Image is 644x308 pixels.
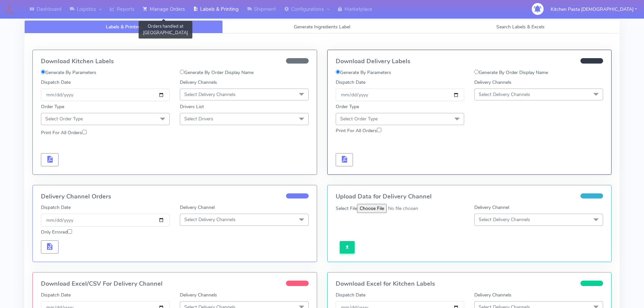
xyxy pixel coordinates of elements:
label: Dispatch Date [336,79,365,86]
label: Generate By Parameters [41,69,96,76]
input: Generate By Parameters [41,70,45,74]
h4: Upload Data for Delivery Channel [336,193,603,200]
input: Generate By Order Display Name [180,70,184,74]
label: Drivers List [180,103,204,110]
label: Delivery Channels [180,79,217,86]
h4: Download Kitchen Labels [41,58,309,65]
label: Order Type [336,103,359,110]
span: Select Delivery Channels [184,91,236,98]
span: Select Drivers [184,116,213,122]
span: Select Delivery Channels [479,91,530,98]
label: Delivery Channels [474,291,511,299]
label: Select File [336,205,357,212]
label: Delivery Channel [474,204,509,211]
h4: Download Excel for Kitchen Labels [336,281,603,287]
input: Print For All Orders [82,130,87,134]
h4: Delivery Channel Orders [41,193,309,200]
span: Select Delivery Channels [184,216,236,223]
label: Order Type [41,103,64,110]
span: Labels & Printing [106,24,142,30]
span: Select Order Type [340,116,378,122]
label: Delivery Channels [180,291,217,299]
label: Print For All Orders [41,129,87,136]
span: Search Labels & Excels [496,24,545,30]
label: Dispatch Date [41,291,71,299]
input: Print For All Orders [377,128,381,132]
label: Dispatch Date [41,204,71,211]
span: Select Order Type [45,116,83,122]
button: Kitchen Pasta [DEMOGRAPHIC_DATA] [546,2,642,16]
label: Print For All Orders [336,127,381,134]
ul: Tabs [24,20,620,33]
h4: Download Excel/CSV For Delivery Channel [41,281,309,287]
h4: Download Delivery Labels [336,58,603,65]
label: Only Errored [41,229,72,236]
label: Generate By Order Display Name [474,69,548,76]
label: Dispatch Date [41,79,71,86]
input: Generate By Order Display Name [474,70,479,74]
span: Select Delivery Channels [479,216,530,223]
input: Only Errored [68,229,72,234]
label: Generate By Parameters [336,69,391,76]
label: Delivery Channel [180,204,215,211]
label: Generate By Order Display Name [180,69,254,76]
label: Delivery Channels [474,79,511,86]
input: Generate By Parameters [336,70,340,74]
span: Generate Ingredients Label [294,24,350,30]
label: Dispatch Date [336,291,365,299]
